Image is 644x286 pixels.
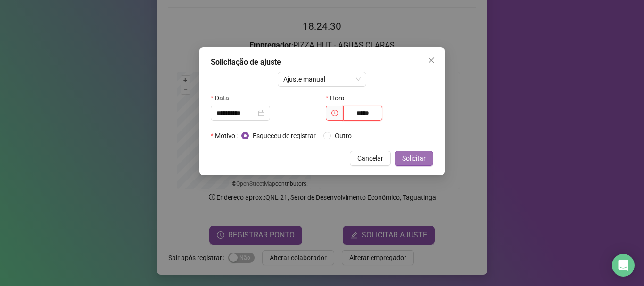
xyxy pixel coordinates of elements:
[612,254,635,277] div: Open Intercom Messenger
[331,110,338,116] span: clock-circle
[283,72,361,86] span: Ajuste manual
[331,131,355,141] span: Outro
[402,153,426,163] span: Solicitar
[424,53,439,68] button: Close
[211,90,235,106] label: Data
[350,151,391,166] button: Cancelar
[211,128,241,143] label: Motivo
[326,90,351,106] label: Hora
[249,131,320,141] span: Esqueceu de registrar
[428,57,435,64] span: close
[357,153,383,163] span: Cancelar
[211,57,433,68] div: Solicitação de ajuste
[395,151,433,166] button: Solicitar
